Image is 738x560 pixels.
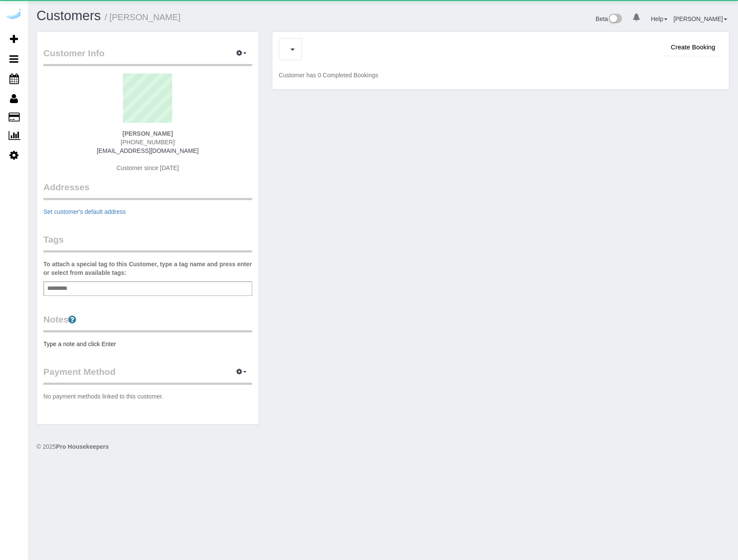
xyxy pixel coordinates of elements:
[37,8,101,23] a: Customers
[279,71,723,79] p: Customer has 0 Completed Bookings
[43,260,252,277] label: To attach a special tag to this Customer, type a tag name and press enter or select from availabl...
[5,9,22,21] img: Automaid Logo
[97,147,198,154] a: [EMAIL_ADDRESS][DOMAIN_NAME]
[674,15,727,22] a: [PERSON_NAME]
[651,15,668,22] a: Help
[122,130,173,137] strong: [PERSON_NAME]
[43,233,252,253] legend: Tags
[116,164,179,171] span: Customer since [DATE]
[43,365,252,385] legend: Payment Method
[608,14,622,25] img: New interface
[43,340,252,348] pre: Type a note and click Enter
[43,392,252,401] p: No payment methods linked to this customer.
[43,208,126,215] a: Set customer's default address
[105,12,181,22] small: / [PERSON_NAME]
[596,15,622,22] a: Beta
[37,442,729,451] div: © 2025
[56,443,109,450] strong: Pro Housekeepers
[121,139,175,146] span: [PHONE_NUMBER]
[43,313,252,332] legend: Notes
[664,38,723,56] button: Create Booking
[43,47,252,66] legend: Customer Info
